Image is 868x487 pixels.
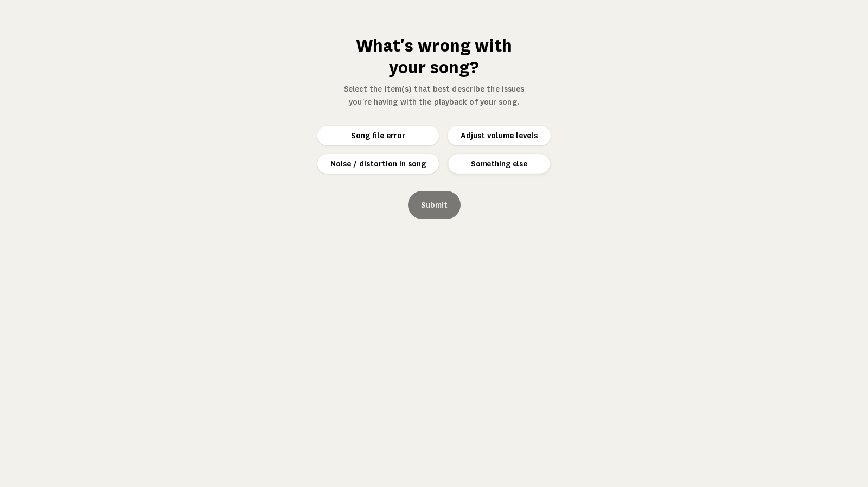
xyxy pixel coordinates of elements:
[408,191,461,219] button: Submit
[340,35,528,78] h1: What's wrong with your song?
[317,126,439,145] button: Song file error
[340,82,528,108] p: Select the item(s) that best describe the issues you're having with the playback of your song.
[317,154,439,174] button: Noise / distortion in song
[448,126,551,145] button: Adjust volume levels
[449,154,550,173] button: Something else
